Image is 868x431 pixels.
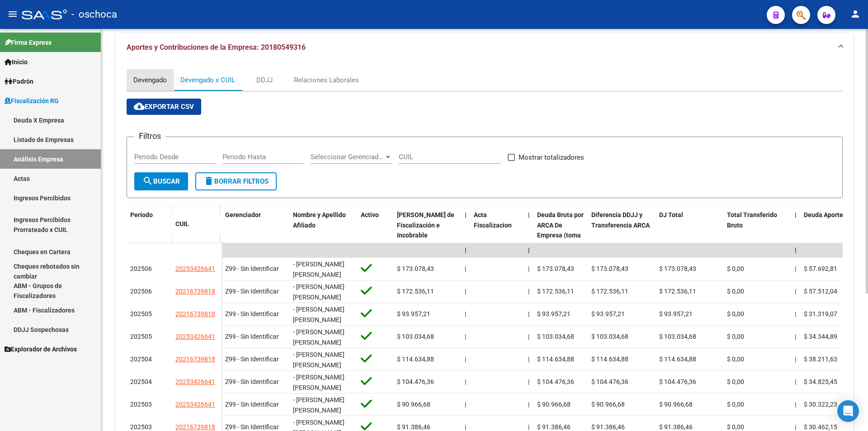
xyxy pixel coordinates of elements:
[134,172,188,190] button: Buscar
[175,288,215,295] span: 20216739818
[293,306,344,323] span: - [PERSON_NAME] [PERSON_NAME]
[537,211,584,260] span: Deuda Bruta por ARCA De Empresa (toma en cuenta todos los afiliados)
[804,265,837,272] span: $ 57.692,81
[537,288,574,295] span: $ 172.536,11
[659,355,696,363] span: $ 114.634,88
[795,246,797,254] span: |
[465,265,466,272] span: |
[528,355,529,363] span: |
[470,205,524,266] datatable-header-cell: Acta Fiscalizacion
[397,378,434,385] span: $ 104.476,36
[293,211,346,229] span: Nombre y Apellido Afiliado
[791,205,800,266] datatable-header-cell: |
[175,220,189,227] span: CUIL
[465,310,466,317] span: |
[659,333,696,340] span: $ 103.034,68
[519,152,584,163] span: Mostrar totalizadores
[289,205,357,266] datatable-header-cell: Nombre y Apellido Afiliado
[225,211,261,218] span: Gerenciador
[528,401,529,408] span: |
[180,75,235,85] div: Devengado x CUIL
[130,211,153,218] span: Período
[142,177,180,185] span: Buscar
[528,246,530,254] span: |
[804,288,837,295] span: $ 57.512,04
[727,378,744,385] span: $ 0,00
[591,333,628,340] span: $ 103.034,68
[804,333,837,340] span: $ 34.344,89
[225,310,279,317] span: Z99 - Sin Identificar
[524,205,533,266] datatable-header-cell: |
[222,205,289,266] datatable-header-cell: Gerenciador
[795,378,796,385] span: |
[5,57,28,67] span: Inicio
[357,205,393,266] datatable-header-cell: Activo
[528,211,530,218] span: |
[225,401,279,408] span: Z99 - Sin Identificar
[537,401,571,408] span: $ 90.966,68
[591,265,628,272] span: $ 173.078,43
[130,288,152,295] span: 202506
[850,9,861,19] mat-icon: person
[294,75,359,85] div: Relaciones Laborales
[795,423,796,431] span: |
[175,401,215,408] span: 20253426641
[134,101,145,112] mat-icon: cloud_download
[130,423,152,431] span: 202503
[474,211,512,229] span: Acta Fiscalizacion
[7,9,18,19] mat-icon: menu
[837,400,859,422] div: Open Intercom Messenger
[727,288,744,295] span: $ 0,00
[127,99,201,115] button: Exportar CSV
[175,423,215,431] span: 20216739818
[591,355,628,363] span: $ 114.634,88
[172,214,222,234] datatable-header-cell: CUIL
[293,328,344,346] span: - [PERSON_NAME] [PERSON_NAME]
[804,401,837,408] span: $ 30.322,23
[727,423,744,431] span: $ 0,00
[795,333,796,340] span: |
[397,310,430,317] span: $ 93.957,21
[591,288,628,295] span: $ 172.536,11
[727,401,744,408] span: $ 0,00
[727,265,744,272] span: $ 0,00
[293,260,344,278] span: - [PERSON_NAME] [PERSON_NAME]
[116,33,854,62] mat-expansion-panel-header: Aportes y Contribuciones de la Empresa: 20180549316
[175,355,215,363] span: 20216739818
[5,344,77,354] span: Explorador de Archivos
[537,355,574,363] span: $ 114.634,88
[256,75,273,85] div: DDJJ
[795,310,796,317] span: |
[727,310,744,317] span: $ 0,00
[800,205,868,266] datatable-header-cell: Deuda Aporte
[175,265,215,272] span: 20253426641
[225,355,279,363] span: Z99 - Sin Identificar
[795,211,797,218] span: |
[293,396,344,414] span: - [PERSON_NAME] [PERSON_NAME]
[795,355,796,363] span: |
[528,423,529,431] span: |
[528,310,529,317] span: |
[465,423,466,431] span: |
[225,423,279,431] span: Z99 - Sin Identificar
[528,333,529,340] span: |
[528,378,529,385] span: |
[71,5,117,24] span: - oschoca
[361,211,379,218] span: Activo
[203,177,269,185] span: Borrar Filtros
[225,333,279,340] span: Z99 - Sin Identificar
[659,401,693,408] span: $ 90.966,68
[727,211,777,229] span: Total Transferido Bruto
[311,153,384,161] span: Seleccionar Gerenciador
[133,75,167,85] div: Devengado
[397,355,434,363] span: $ 114.634,88
[537,310,571,317] span: $ 93.957,21
[591,310,625,317] span: $ 93.957,21
[533,205,588,266] datatable-header-cell: Deuda Bruta por ARCA De Empresa (toma en cuenta todos los afiliados)
[397,211,454,239] span: [PERSON_NAME] de Fiscalización e Incobrable
[659,211,683,218] span: DJ Total
[795,288,796,295] span: |
[130,355,152,363] span: 202504
[591,401,625,408] span: $ 90.966,68
[659,288,696,295] span: $ 172.536,11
